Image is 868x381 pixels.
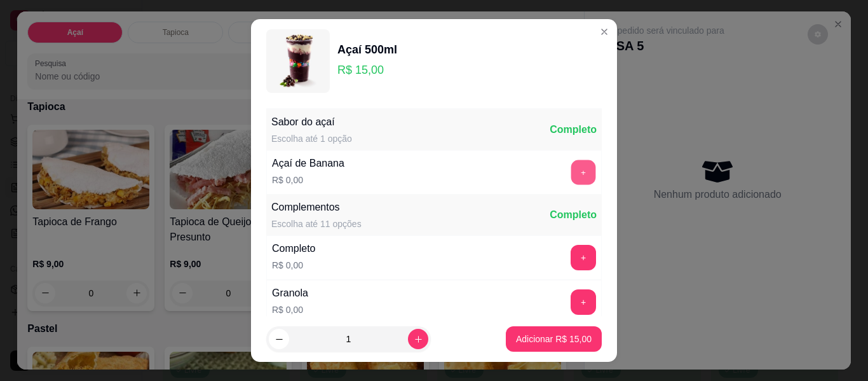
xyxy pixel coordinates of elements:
[272,156,344,171] div: Açaí de Banana
[571,289,596,315] button: add
[271,132,352,145] div: Escolha até 1 opção
[272,286,308,301] div: Granola
[594,22,614,42] button: Close
[266,29,330,93] img: product-image
[571,160,596,185] button: add
[271,114,352,130] div: Sabor do açaí
[337,41,397,59] div: Açaí 500ml
[272,259,315,272] p: R$ 0,00
[272,174,344,186] p: R$ 0,00
[272,241,315,256] div: Completo
[408,329,428,349] button: increase-product-quantity
[269,329,289,349] button: decrease-product-quantity
[272,303,308,316] p: R$ 0,00
[550,207,597,223] div: Completo
[516,333,592,345] p: Adicionar R$ 15,00
[271,200,362,215] div: Complementos
[550,122,597,137] div: Completo
[337,61,397,79] p: R$ 15,00
[271,218,362,230] div: Escolha até 11 opções
[506,326,602,352] button: Adicionar R$ 15,00
[571,245,596,270] button: add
